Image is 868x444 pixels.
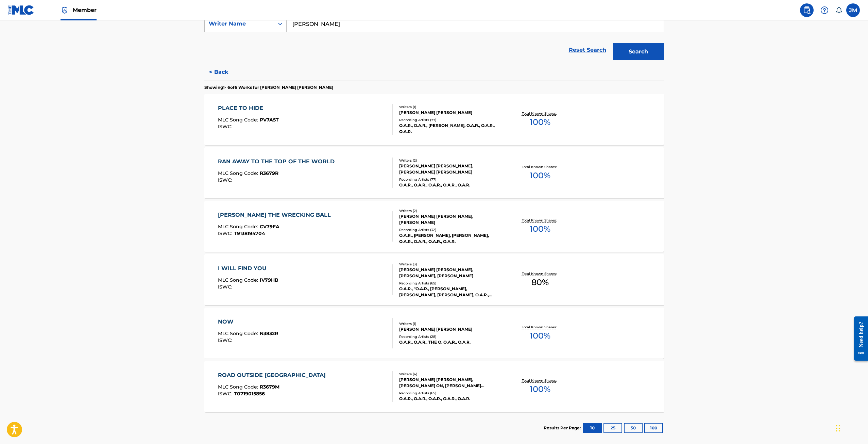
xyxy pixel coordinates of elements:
[565,43,610,57] a: Reset Search
[218,224,260,230] span: MLC Song Code :
[399,213,502,226] div: [PERSON_NAME] [PERSON_NAME], [PERSON_NAME]
[530,383,550,395] span: 100 %
[218,177,234,183] span: ISWC :
[544,425,582,431] p: Results Per Page:
[530,330,550,342] span: 100 %
[603,423,622,433] button: 25
[218,337,234,343] span: ISWC :
[218,158,338,166] div: RAN AWAY TO THE TOP OF THE WORLD
[399,391,502,396] div: Recording Artists ( 65 )
[260,330,278,336] span: N3832R
[260,117,279,123] span: PV7A5T
[8,5,34,15] img: MLC Logo
[818,3,831,17] div: Help
[218,170,260,176] span: MLC Song Code :
[260,384,279,390] span: R3679M
[530,223,550,235] span: 100 %
[399,117,502,122] div: Recording Artists ( 77 )
[234,230,265,236] span: T9138194704
[399,104,502,110] div: Writers ( 1 )
[399,163,502,175] div: [PERSON_NAME] [PERSON_NAME], [PERSON_NAME] [PERSON_NAME]
[846,3,860,17] div: User Menu
[204,64,245,81] button: < Back
[218,384,260,390] span: MLC Song Code :
[204,84,333,91] p: Showing 1 - 6 of 6 Works for [PERSON_NAME] [PERSON_NAME]
[522,111,558,116] p: Total Known Shares:
[260,277,278,283] span: IV79HB
[531,276,549,289] span: 80 %
[204,361,664,412] a: ROAD OUTSIDE [GEOGRAPHIC_DATA]MLC Song Code:R3679MISWC:T0719015856Writers (4)[PERSON_NAME] [PERSO...
[73,6,97,14] span: Member
[234,391,265,397] span: T0719015856
[522,164,558,169] p: Total Known Shares:
[218,211,334,219] div: [PERSON_NAME] THE WRECKING BALL
[835,7,842,14] div: Notifications
[218,124,234,130] span: ISWC :
[836,418,840,439] div: Drag
[522,378,558,383] p: Total Known Shares:
[624,423,643,433] button: 50
[399,281,502,286] div: Recording Artists ( 65 )
[399,267,502,279] div: [PERSON_NAME] [PERSON_NAME], [PERSON_NAME], [PERSON_NAME]
[583,423,602,433] button: 10
[849,311,868,366] iframe: Resource Center
[820,6,829,14] img: help
[218,104,279,112] div: PLACE TO HIDE
[399,122,502,135] div: O.A.R., O.A.R., [PERSON_NAME], O.A.R., O.A.R., O.A.R.
[204,15,664,64] form: Search Form
[399,227,502,232] div: Recording Artists ( 32 )
[399,372,502,377] div: Writers ( 4 )
[218,277,260,283] span: MLC Song Code :
[218,117,260,123] span: MLC Song Code :
[218,230,234,236] span: ISWC :
[530,116,550,128] span: 100 %
[399,339,502,345] div: O.A.R., O.A.R., THE O, O.A.R., O.A.R.
[218,391,234,397] span: ISWC :
[218,330,260,336] span: MLC Song Code :
[204,94,664,145] a: PLACE TO HIDEMLC Song Code:PV7A5TISWC:Writers (1)[PERSON_NAME] [PERSON_NAME]Recording Artists (77...
[399,182,502,188] div: O.A.R., O.A.R., O.A.R., O.A.R., O.A.R.
[204,147,664,198] a: RAN AWAY TO THE TOP OF THE WORLDMLC Song Code:R3679RISWC:Writers (2)[PERSON_NAME] [PERSON_NAME], ...
[399,232,502,245] div: O.A.R., [PERSON_NAME], [PERSON_NAME], O.A.R., O.A.R., O.A.R., O.A.R.
[218,318,278,326] div: NOW
[399,177,502,182] div: Recording Artists ( 77 )
[399,158,502,163] div: Writers ( 2 )
[399,208,502,213] div: Writers ( 2 )
[399,110,502,116] div: [PERSON_NAME] [PERSON_NAME]
[399,321,502,326] div: Writers ( 1 )
[803,6,811,14] img: search
[260,170,278,176] span: R3679R
[218,264,278,273] div: I WILL FIND YOU
[399,326,502,332] div: [PERSON_NAME] [PERSON_NAME]
[204,254,664,305] a: I WILL FIND YOUMLC Song Code:IV79HBISWC:Writers (3)[PERSON_NAME] [PERSON_NAME], [PERSON_NAME], [P...
[644,423,663,433] button: 100
[260,224,279,230] span: CV79FA
[399,377,502,389] div: [PERSON_NAME] [PERSON_NAME], [PERSON_NAME] ON, [PERSON_NAME] [PERSON_NAME] ON
[218,371,329,379] div: ROAD OUTSIDE [GEOGRAPHIC_DATA]
[399,334,502,339] div: Recording Artists ( 28 )
[399,396,502,402] div: O.A.R., O.A.R., O.A.R., O.A.R., O.A.R.
[204,308,664,359] a: NOWMLC Song Code:N3832RISWC:Writers (1)[PERSON_NAME] [PERSON_NAME]Recording Artists (28)O.A.R., O...
[399,262,502,267] div: Writers ( 3 )
[613,43,664,60] button: Search
[800,3,814,17] a: Public Search
[834,411,868,444] iframe: Chat Widget
[522,271,558,276] p: Total Known Shares:
[530,169,550,182] span: 100 %
[61,6,69,14] img: Top Rightsholder
[218,284,234,290] span: ISWC :
[522,325,558,330] p: Total Known Shares:
[522,218,558,223] p: Total Known Shares:
[204,201,664,252] a: [PERSON_NAME] THE WRECKING BALLMLC Song Code:CV79FAISWC:T9138194704Writers (2)[PERSON_NAME] [PERS...
[209,20,270,28] div: Writer Name
[399,286,502,298] div: O.A.R., "O.A.R., [PERSON_NAME], [PERSON_NAME], [PERSON_NAME], O.A.R., O.A.R., O.A.R.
